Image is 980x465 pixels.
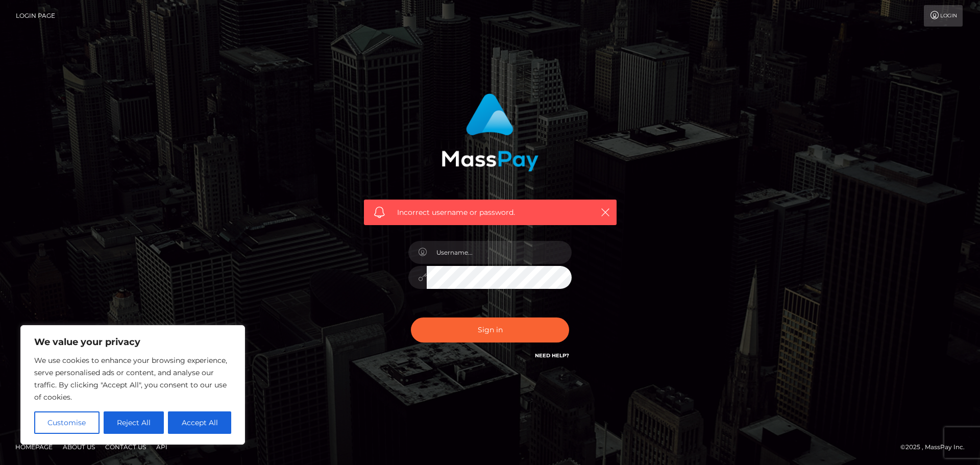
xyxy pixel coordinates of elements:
input: Username... [427,241,572,264]
button: Sign in [411,317,569,342]
a: API [152,439,171,455]
a: Need Help? [535,352,569,359]
a: Login Page [16,5,55,27]
a: About Us [59,439,99,455]
div: We value your privacy [20,325,245,445]
span: Incorrect username or password. [397,207,583,218]
button: Accept All [168,411,231,434]
button: Reject All [104,411,164,434]
a: Contact Us [101,439,150,455]
button: Customise [34,411,100,434]
img: MassPay Login [442,93,538,172]
a: Login [924,5,963,27]
p: We value your privacy [34,336,231,348]
a: Homepage [11,439,57,455]
div: © 2025 , MassPay Inc. [900,442,972,453]
p: We use cookies to enhance your browsing experience, serve personalised ads or content, and analys... [34,354,231,403]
